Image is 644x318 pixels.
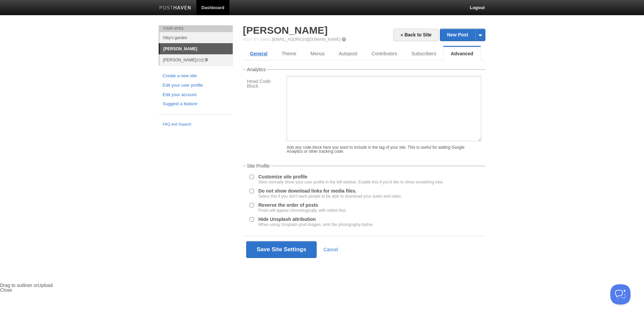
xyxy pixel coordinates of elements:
span: Upload [38,283,53,288]
a: Cancel [323,247,338,252]
div: When using Unsplash post images, omit the photography byline. [258,223,374,227]
a: Theme [275,47,303,60]
a: [PERSON_NAME] [243,25,328,36]
img: Posthaven-bar [159,6,191,11]
a: Advanced [443,47,481,60]
a: Edit your account [163,91,229,98]
label: Reverse the order of posts [258,203,347,212]
button: Save Site Settings [246,241,317,258]
a: Suggest a feature [163,100,229,108]
legend: Site Profile [246,164,271,168]
a: Autopost [332,47,364,60]
span: Post by Email [243,37,271,41]
a: [PERSON_NAME] [160,44,233,54]
a: New Post [440,29,485,41]
div: Sites normally show your user profile in the left sidebar. Enable this if you'd like to show some... [258,180,444,184]
a: General [243,47,275,60]
a: Subscribers [404,47,443,60]
label: Do not show download links for media files. [258,189,402,198]
a: FAQ and Support [163,121,229,127]
div: Posts will appear chronologically, with oldest first. [258,208,347,212]
a: htby's garden [160,32,233,43]
div: Add any code block here you want to include in the tag of your site. This is useful for adding Go... [287,145,481,153]
a: [PERSON_NAME]の仕事 [160,54,233,65]
iframe: Help Scout Beacon - Open [610,284,631,305]
li: Your Sites [159,25,233,32]
a: Menus [303,47,332,60]
legend: Analytics [246,67,267,72]
label: Hide Unsplash attribution [258,217,374,227]
label: Customize site profile [258,174,444,184]
a: [EMAIL_ADDRESS][DOMAIN_NAME] [272,37,341,42]
a: Contributors [364,47,404,60]
a: Create a new site [163,73,229,80]
a: Edit your user profile [163,82,229,89]
label: Head Code Block [247,79,283,90]
div: Select this if you don't want people to be able to download your audio and video. [258,194,402,198]
a: « Back to Site [393,29,439,41]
